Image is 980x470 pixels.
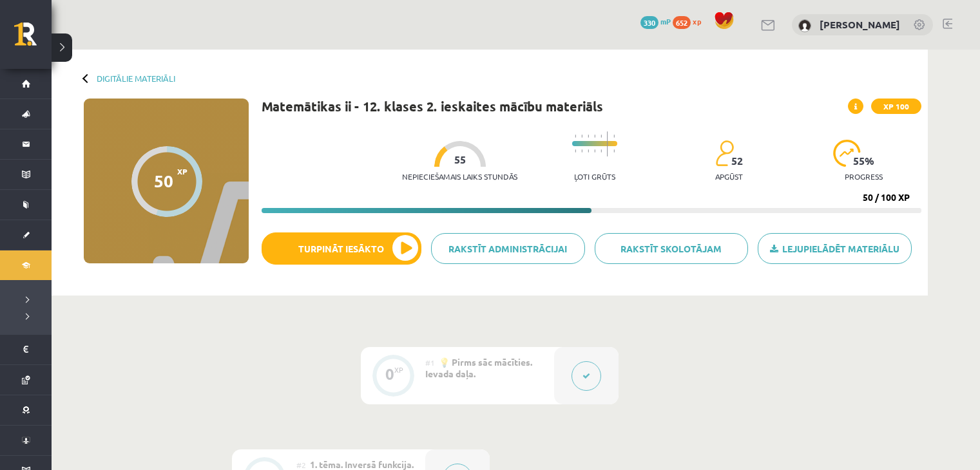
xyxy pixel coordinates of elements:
span: xp [693,16,701,26]
h1: Matemātikas ii - 12. klases 2. ieskaites mācību materiāls [262,99,603,114]
img: icon-short-line-57e1e144782c952c97e751825c79c345078a6d821885a25fce030b3d8c18986b.svg [575,149,576,153]
a: [PERSON_NAME] [820,18,900,31]
span: 52 [731,155,743,167]
img: students-c634bb4e5e11cddfef0936a35e636f08e4e9abd3cc4e673bd6f9a4125e45ecb1.svg [715,140,734,167]
img: icon-short-line-57e1e144782c952c97e751825c79c345078a6d821885a25fce030b3d8c18986b.svg [575,135,576,138]
div: XP [394,366,403,373]
a: Digitālie materiāli [97,73,175,83]
img: icon-short-line-57e1e144782c952c97e751825c79c345078a6d821885a25fce030b3d8c18986b.svg [613,135,615,138]
a: Rakstīt skolotājam [595,233,749,264]
span: mP [660,16,671,26]
span: #2 [296,460,306,470]
span: #1 [425,357,435,368]
img: icon-short-line-57e1e144782c952c97e751825c79c345078a6d821885a25fce030b3d8c18986b.svg [588,149,589,153]
p: Ļoti grūts [574,172,615,181]
img: icon-short-line-57e1e144782c952c97e751825c79c345078a6d821885a25fce030b3d8c18986b.svg [600,135,602,138]
img: icon-progress-161ccf0a02000e728c5f80fcf4c31c7af3da0e1684b2b1d7c360e028c24a22f1.svg [833,140,861,167]
a: 652 xp [673,16,707,26]
img: icon-short-line-57e1e144782c952c97e751825c79c345078a6d821885a25fce030b3d8c18986b.svg [594,149,595,153]
span: 55 [454,154,466,165]
img: icon-short-line-57e1e144782c952c97e751825c79c345078a6d821885a25fce030b3d8c18986b.svg [581,135,582,138]
img: Alisa Griščuka [798,19,811,32]
img: icon-short-line-57e1e144782c952c97e751825c79c345078a6d821885a25fce030b3d8c18986b.svg [600,149,602,153]
a: Rīgas 1. Tālmācības vidusskola [14,23,52,55]
img: icon-short-line-57e1e144782c952c97e751825c79c345078a6d821885a25fce030b3d8c18986b.svg [594,135,595,138]
span: 55 % [853,155,875,167]
span: 652 [673,16,691,29]
a: Lejupielādēt materiālu [758,233,912,264]
div: 50 [154,171,173,191]
a: 330 mP [640,16,671,26]
div: 0 [385,368,394,380]
img: icon-long-line-d9ea69661e0d244f92f715978eff75569469978d946b2353a9bb055b3ed8787d.svg [607,131,608,156]
span: XP [177,167,187,176]
span: 💡 Pirms sāc mācīties. Ievada daļa. [425,356,532,379]
p: progress [845,172,883,181]
img: icon-short-line-57e1e144782c952c97e751825c79c345078a6d821885a25fce030b3d8c18986b.svg [581,149,582,153]
button: Turpināt iesākto [262,232,421,265]
span: 1. tēma. Inversā funkcija. [310,458,414,470]
a: Rakstīt administrācijai [431,233,585,264]
img: icon-short-line-57e1e144782c952c97e751825c79c345078a6d821885a25fce030b3d8c18986b.svg [613,149,615,153]
p: apgūst [715,172,743,181]
span: 330 [640,16,658,29]
img: icon-short-line-57e1e144782c952c97e751825c79c345078a6d821885a25fce030b3d8c18986b.svg [588,135,589,138]
p: Nepieciešamais laiks stundās [402,172,517,181]
span: XP 100 [871,99,921,114]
